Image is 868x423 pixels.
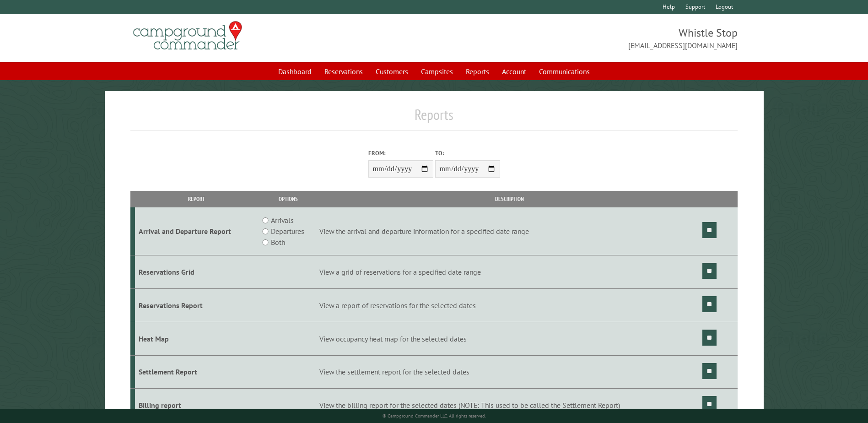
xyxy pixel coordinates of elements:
small: © Campground Commander LLC. All rights reserved. [383,413,486,419]
td: Reservations Grid [135,255,258,289]
td: View a grid of reservations for a specified date range [318,255,701,289]
td: View the arrival and departure information for a specified date range [318,207,701,255]
a: Account [496,63,532,80]
label: To: [435,149,500,157]
td: View the billing report for the selected dates (NOTE: This used to be called the Settlement Report) [318,389,701,422]
td: Heat Map [135,322,258,355]
td: View occupancy heat map for the selected dates [318,322,701,355]
span: Whistle Stop [EMAIL_ADDRESS][DOMAIN_NAME] [434,25,738,51]
th: Options [258,191,318,207]
th: Report [135,191,258,207]
a: Campsites [415,63,458,80]
a: Dashboard [273,63,317,80]
label: Arrivals [271,215,294,226]
label: From: [368,149,433,157]
a: Reservations [319,63,368,80]
td: View the settlement report for the selected dates [318,355,701,389]
th: Description [318,191,701,207]
label: Departures [271,226,304,237]
td: Settlement Report [135,355,258,389]
a: Communications [534,63,595,80]
a: Customers [370,63,414,80]
td: View a report of reservations for the selected dates [318,288,701,322]
h1: Reports [130,106,737,131]
td: Arrival and Departure Report [135,207,258,255]
img: Campground Commander [130,18,245,54]
label: Both [271,237,285,248]
a: Reports [460,63,495,80]
td: Reservations Report [135,288,258,322]
td: Billing report [135,389,258,422]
